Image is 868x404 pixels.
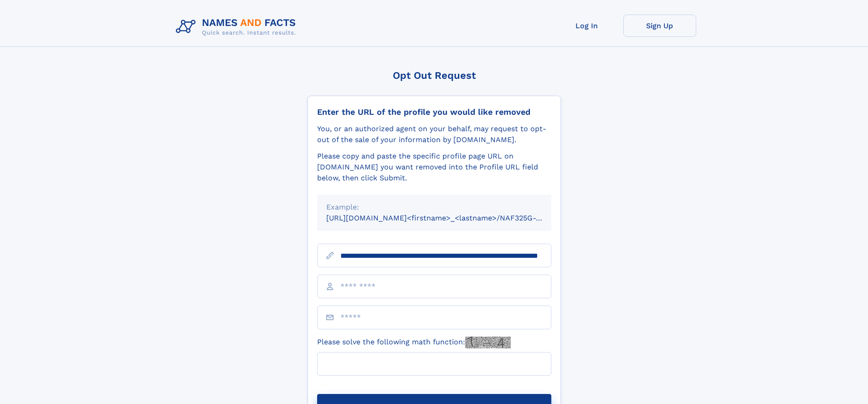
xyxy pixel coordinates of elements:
div: Enter the URL of the profile you would like removed [317,107,551,117]
small: [URL][DOMAIN_NAME]<firstname>_<lastname>/NAF325G-xxxxxxxx [326,214,569,222]
div: You, or an authorized agent on your behalf, may request to opt-out of the sale of your informatio... [317,123,551,145]
a: Sign Up [623,15,696,37]
div: Example: [326,202,542,213]
img: Logo Names and Facts [172,15,303,39]
label: Please solve the following math function: [317,337,511,348]
div: Opt Out Request [308,70,561,81]
a: Log In [550,15,623,37]
div: Please copy and paste the specific profile page URL on [DOMAIN_NAME] you want removed into the Pr... [317,151,551,184]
